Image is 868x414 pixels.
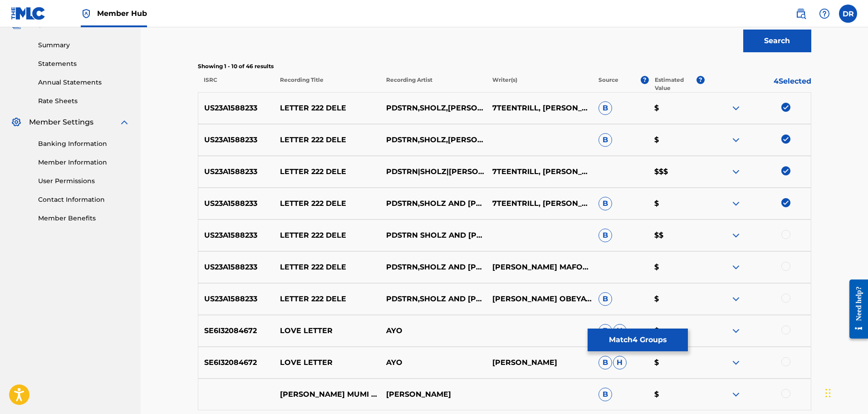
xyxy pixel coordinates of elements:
img: expand [731,135,741,145]
span: H [613,324,627,338]
p: 7TEENTRILL, [PERSON_NAME] MAFOLUKU, [PERSON_NAME] [486,103,593,114]
p: LETTER 222 DELE [274,294,380,304]
p: $ [648,325,705,336]
span: B [598,133,612,147]
img: expand [731,389,741,400]
p: LETTER 222 DELE [274,262,380,273]
p: [PERSON_NAME] [486,357,593,368]
p: 7TEENTRILL, [PERSON_NAME] MAFOLUKU, [PERSON_NAME] [486,198,593,209]
span: ? [696,76,705,84]
img: expand [731,262,741,273]
p: US23A1588233 [198,135,275,145]
div: Drag [825,379,831,407]
iframe: Resource Center [843,272,868,345]
a: Contact Information [38,195,130,205]
img: deselect [781,198,790,207]
span: B [598,292,612,306]
p: [PERSON_NAME] [380,389,486,400]
p: $ [648,198,705,209]
div: Help [815,5,834,23]
p: 7TEENTRILL, [PERSON_NAME], [PERSON_NAME] [PERSON_NAME] [PERSON_NAME] [486,166,593,177]
div: Chat Widget [823,370,868,414]
p: PDSTRN,SHOLZ,[PERSON_NAME] [380,135,486,145]
span: B [598,388,612,401]
img: deselect [781,135,790,144]
p: US23A1588233 [198,198,275,209]
p: US23A1588233 [198,166,275,177]
img: expand [119,117,130,128]
p: [PERSON_NAME] OBEYA7TEENTRILLAYORINDE AYODELE MAFOLUKU [486,294,593,304]
img: expand [731,166,741,177]
span: H [613,356,627,369]
p: ISRC [198,76,274,92]
p: $ [648,135,705,145]
p: $ [648,357,705,368]
p: LETTER 222 DELE [274,103,380,114]
p: AYO [380,325,486,336]
p: PDSTRN SHOLZ AND [PERSON_NAME] [380,230,486,241]
img: MLC Logo [11,7,46,20]
span: Member Hub [97,8,147,19]
p: Recording Title [274,76,380,92]
p: LOVE LETTER [274,325,380,336]
span: Member Settings [29,117,93,128]
p: PDSTRN,SHOLZ,[PERSON_NAME] [380,103,486,114]
p: LOVE LETTER [274,357,380,368]
p: Recording Artist [380,76,486,92]
p: $ [648,103,705,114]
p: PDSTRN,SHOLZ AND [PERSON_NAME] [380,294,486,304]
a: User Permissions [38,176,130,186]
p: SE6I32084672 [198,357,275,368]
a: Member Benefits [38,214,130,223]
p: US23A1588233 [198,103,275,114]
img: expand [731,230,741,241]
p: Writer(s) [486,76,593,92]
img: expand [731,294,741,304]
p: LETTER 222 DELE [274,135,380,145]
img: Member Settings [11,117,22,128]
a: Statements [38,59,130,69]
p: PDSTRN,SHOLZ AND [PERSON_NAME] [380,198,486,209]
img: search [795,8,806,19]
p: $ [648,294,705,304]
p: $ [648,262,705,273]
button: Search [743,30,811,52]
img: Top Rightsholder [81,8,92,19]
p: PDSTRN,SHOLZ AND [PERSON_NAME] [380,262,486,273]
p: Source [598,76,618,92]
span: B [598,229,612,242]
button: Match4 Groups [588,329,688,351]
span: B [598,197,612,210]
img: expand [731,325,741,336]
img: expand [731,357,741,368]
p: SE6I32084672 [198,325,275,336]
p: $ [648,389,705,400]
div: User Menu [839,5,857,23]
span: B [598,101,612,115]
a: Public Search [792,5,810,23]
span: B [598,324,612,338]
p: US23A1588233 [198,262,275,273]
img: deselect [781,166,790,175]
a: Banking Information [38,139,130,149]
p: [PERSON_NAME] MUMI DELE [274,389,380,400]
p: LETTER 222 DELE [274,230,380,241]
p: US23A1588233 [198,230,275,241]
a: Annual Statements [38,78,130,87]
p: LETTER 222 DELE [274,166,380,177]
img: deselect [781,103,790,112]
p: LETTER 222 DELE [274,198,380,209]
p: PDSTRN|SHOLZ|[PERSON_NAME] [380,166,486,177]
a: Rate Sheets [38,96,130,106]
p: AYO [380,357,486,368]
p: Estimated Value [655,76,696,92]
p: Showing 1 - 10 of 46 results [198,62,811,70]
a: Summary [38,40,130,50]
p: $$$ [648,166,705,177]
span: B [598,356,612,369]
a: Member Information [38,158,130,167]
p: 4 Selected [705,76,811,92]
p: $$ [648,230,705,241]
